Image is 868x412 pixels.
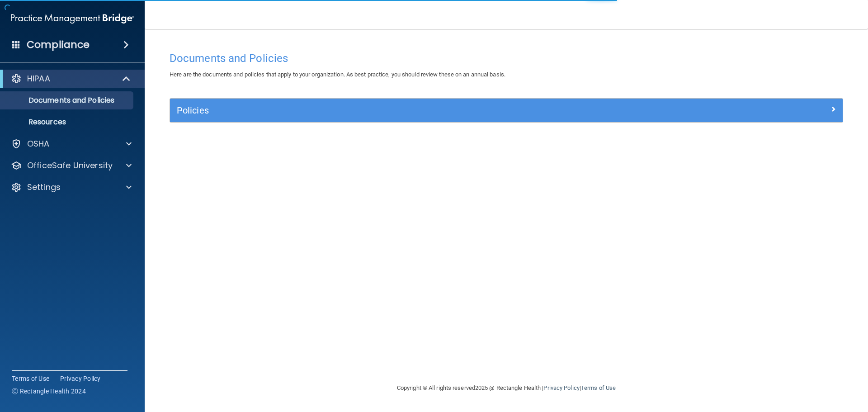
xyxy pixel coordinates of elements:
[60,374,101,383] a: Privacy Policy
[341,374,671,403] div: Copyright © All rights reserved 2025 @ Rectangle Health | |
[170,71,505,78] span: Here are the documents and policies that apply to your organization. As best practice, you should...
[27,138,50,149] p: OSHA
[177,103,836,118] a: Policies
[27,160,113,171] p: OfficeSafe University
[27,73,50,84] p: HIPAA
[11,138,132,149] a: OSHA
[27,38,90,51] h4: Compliance
[177,105,668,115] h5: Policies
[27,182,61,193] p: Settings
[12,374,49,383] a: Terms of Use
[581,384,616,391] a: Terms of Use
[11,73,131,84] a: HIPAA
[6,96,129,105] p: Documents and Policies
[11,182,132,193] a: Settings
[170,52,843,64] h4: Documents and Policies
[543,384,579,391] a: Privacy Policy
[12,387,86,396] span: Ⓒ Rectangle Health 2024
[11,160,132,171] a: OfficeSafe University
[6,118,129,127] p: Resources
[11,9,134,28] img: PMB logo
